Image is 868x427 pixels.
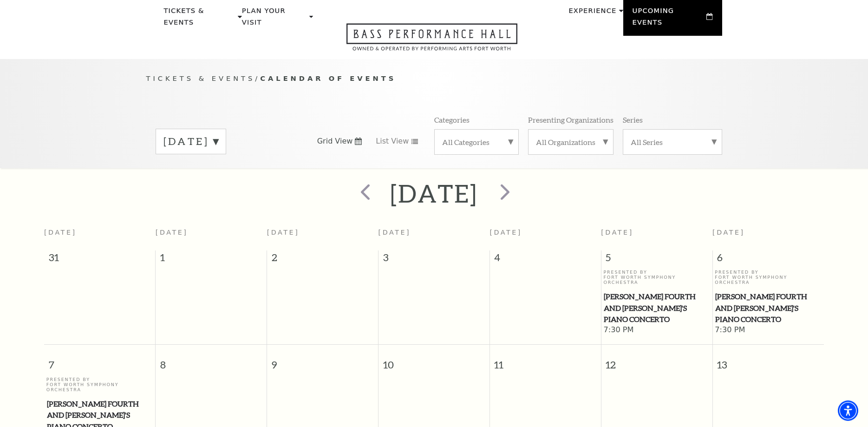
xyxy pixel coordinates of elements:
[487,177,521,210] button: next
[838,401,858,421] div: Accessibility Menu
[163,134,218,149] label: [DATE]
[267,345,378,377] span: 9
[715,291,822,325] a: Brahms Fourth and Grieg's Piano Concerto
[317,136,353,146] span: Grid View
[379,250,489,269] span: 3
[146,73,722,85] p: /
[601,345,712,377] span: 12
[603,269,710,285] p: Presented By Fort Worth Symphony Orchestra
[712,229,745,236] span: [DATE]
[46,377,153,393] p: Presented By Fort Worth Symphony Orchestra
[601,250,712,269] span: 5
[434,115,470,125] p: Categories
[379,229,411,236] span: [DATE]
[633,5,705,33] p: Upcoming Events
[260,74,396,82] span: Calendar of Events
[715,269,822,285] p: Presented By Fort Worth Symphony Orchestra
[156,250,267,269] span: 1
[713,345,824,377] span: 13
[528,115,613,125] p: Presenting Organizations
[267,229,300,236] span: [DATE]
[631,137,714,147] label: All Series
[713,250,824,269] span: 6
[347,177,381,210] button: prev
[568,5,616,22] p: Experience
[601,229,633,236] span: [DATE]
[156,345,267,377] span: 8
[490,345,601,377] span: 11
[623,115,643,125] p: Series
[715,325,822,335] span: 7:30 PM
[489,229,522,236] span: [DATE]
[490,250,601,269] span: 4
[715,291,821,325] span: [PERSON_NAME] Fourth and [PERSON_NAME]'s Piano Concerto
[536,137,606,147] label: All Organizations
[242,5,307,33] p: Plan Your Visit
[156,229,188,236] span: [DATE]
[442,137,511,147] label: All Categories
[376,136,409,146] span: List View
[313,23,551,59] a: Open this option
[44,345,155,377] span: 7
[603,291,710,325] a: Brahms Fourth and Grieg's Piano Concerto
[44,250,155,269] span: 31
[604,291,709,325] span: [PERSON_NAME] Fourth and [PERSON_NAME]'s Piano Concerto
[146,74,255,82] span: Tickets & Events
[164,5,236,33] p: Tickets & Events
[390,178,478,208] h2: [DATE]
[603,325,710,335] span: 7:30 PM
[44,229,77,236] span: [DATE]
[379,345,489,377] span: 10
[267,250,378,269] span: 2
